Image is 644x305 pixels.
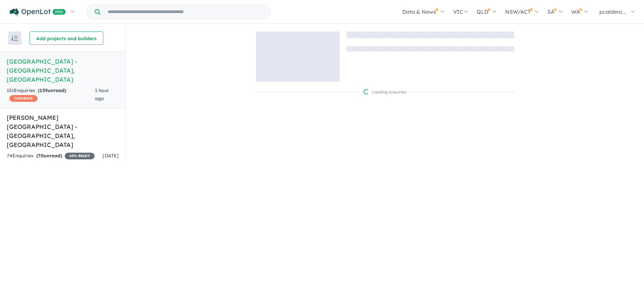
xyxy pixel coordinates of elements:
button: Add projects and builders [30,31,103,45]
span: 139 [40,87,48,93]
div: 74 Enquir ies [7,152,95,160]
span: 1 hour ago [95,87,109,101]
span: pcaldero... [599,8,626,15]
span: 45 % READY [65,153,95,159]
div: 151 Enquir ies [7,87,95,103]
img: Openlot PRO Logo White [10,8,66,16]
strong: ( unread) [36,153,62,159]
span: [DATE] [103,153,119,159]
h5: [GEOGRAPHIC_DATA] - [GEOGRAPHIC_DATA] , [GEOGRAPHIC_DATA] [7,57,119,84]
span: 70 [38,153,44,159]
h5: [PERSON_NAME][GEOGRAPHIC_DATA] - [GEOGRAPHIC_DATA] , [GEOGRAPHIC_DATA] [7,113,119,149]
span: CASHBACK [9,95,38,102]
div: Loading enquiries [364,89,407,95]
input: Try estate name, suburb, builder or developer [102,5,269,19]
img: sort.svg [11,36,18,41]
strong: ( unread) [38,87,66,93]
